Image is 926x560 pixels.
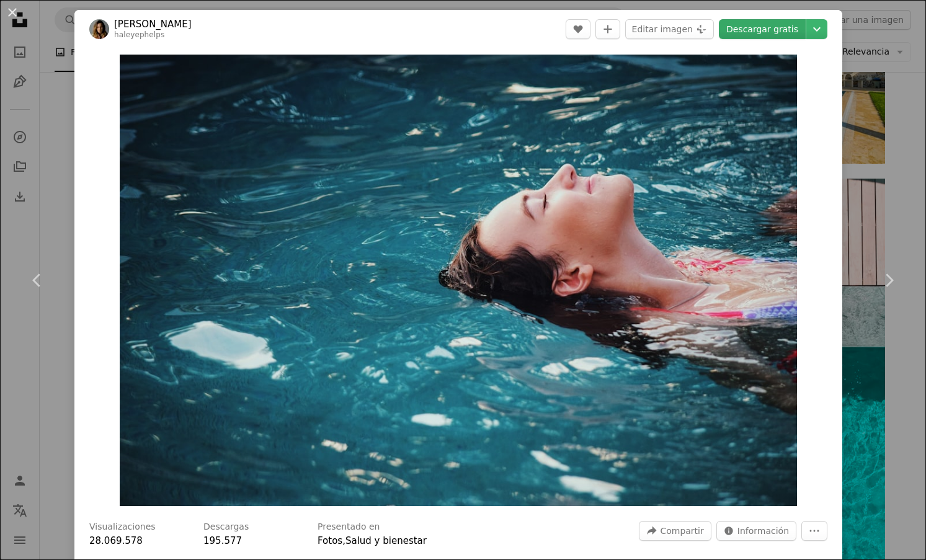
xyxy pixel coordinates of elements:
[89,535,143,546] span: 28.069.578
[203,535,242,546] span: 195.577
[120,55,797,506] img: mujer flotando en el cuerpo de agua
[595,19,620,39] button: Añade a la colección
[203,521,249,533] h3: Descargas
[89,19,109,39] img: Ve al perfil de Haley Phelps
[639,521,711,541] button: Compartir esta imagen
[120,55,797,506] button: Ampliar en esta imagen
[318,535,342,546] a: Fotos
[660,522,703,540] span: Compartir
[114,18,192,30] a: [PERSON_NAME]
[89,521,156,533] h3: Visualizaciones
[342,535,345,546] span: ,
[806,19,827,39] button: Elegir el tamaño de descarga
[852,221,926,340] a: Siguiente
[318,521,380,533] h3: Presentado en
[719,19,806,39] a: Descargar gratis
[345,535,427,546] a: Salud y bienestar
[566,19,590,39] button: Me gusta
[801,521,827,541] button: Más acciones
[114,30,164,39] a: haleyephelps
[737,522,789,540] span: Información
[716,521,796,541] button: Estadísticas sobre esta imagen
[625,19,714,39] button: Editar imagen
